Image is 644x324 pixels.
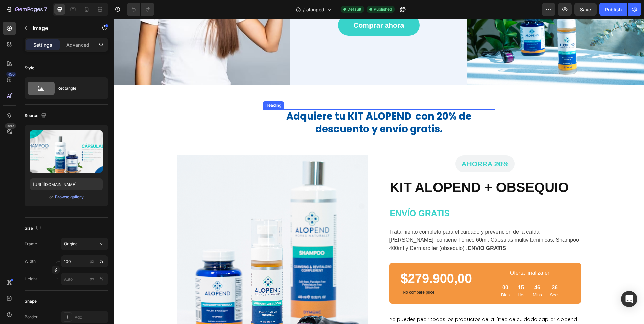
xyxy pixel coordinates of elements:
div: 00 [387,265,396,273]
div: 15 [404,265,411,273]
button: Original [61,238,108,250]
div: Open Intercom Messenger [621,291,637,307]
div: Style [25,65,34,71]
div: Heading [151,84,169,90]
p: Dias [387,273,396,280]
span: ENVÍO GRATIS [277,190,336,199]
span: or [49,193,53,201]
label: Height [25,276,37,282]
span: Original [64,241,79,247]
div: Browse gallery [55,194,84,200]
p: AHORRA 20% [348,140,395,151]
p: Tratamiento completo para el cuidado y prevención de la caída [PERSON_NAME], contiene Tónico 60ml... [276,210,466,232]
label: Frame [25,241,37,247]
div: 450 [6,72,16,77]
button: Browse gallery [55,194,84,200]
p: 7 [44,5,47,13]
div: Source [25,111,48,120]
strong: ENVIO GRATIS [354,226,392,232]
button: Save [574,3,597,16]
button: Publish [599,3,627,16]
div: % [99,258,103,264]
div: % [99,276,103,282]
div: Shape [25,298,37,304]
p: Image [33,24,90,32]
div: Undo/Redo [127,3,154,16]
button: % [88,257,96,265]
span: alonped [306,6,324,13]
div: 36 [437,265,446,273]
span: Ya puedes pedir todos los productos de la línea de cuidado capilar Alopend con envío gratis a niv... [277,297,463,312]
p: Secs [437,273,446,280]
img: preview-image [30,130,103,173]
label: Width [25,258,36,264]
span: Published [374,6,392,12]
div: Border [25,314,38,320]
div: $279.900,00 [287,251,366,269]
div: Size [25,224,42,233]
span: Default [347,6,361,12]
input: https://example.com/image.jpg [30,178,103,190]
div: Rectangle [57,80,98,96]
div: px [90,276,94,282]
button: px [97,257,105,265]
button: % [88,275,96,283]
div: Beta [5,123,16,129]
h2: Adquiere tu KIT ALOPEND con 20% de descuento y envío gratis. [149,91,382,117]
p: Hrs [404,273,411,280]
p: Settings [33,41,52,48]
span: / [303,6,305,13]
button: 7 [3,3,50,16]
p: Mins [419,273,428,280]
button: px [97,275,105,283]
h2: KIT ALOPEND + OBSEQUIO [276,159,468,178]
span: Save [580,7,591,12]
p: No compare price [289,271,364,276]
p: Oferta finaliza en [378,250,456,258]
input: px% [61,273,108,285]
div: px [90,258,94,264]
input: px% [61,255,108,267]
p: Advanced [66,41,89,48]
div: 46 [419,265,428,273]
div: Add... [75,314,106,320]
p: Comprar ahora [240,1,291,12]
iframe: Design area [114,19,644,324]
div: Publish [605,6,622,13]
